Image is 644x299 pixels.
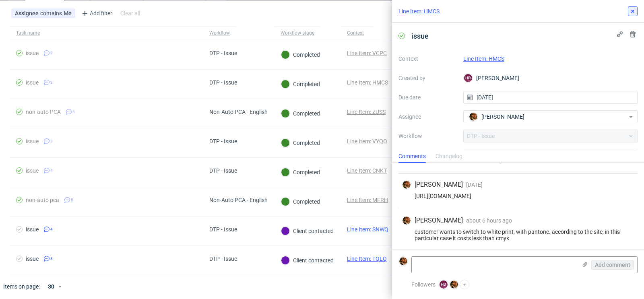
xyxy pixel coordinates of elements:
[3,283,40,291] span: Items on page:
[415,180,463,189] span: [PERSON_NAME]
[398,93,457,102] label: Due date
[209,138,237,144] div: DTP - Issue
[402,217,411,225] img: Matteo Corsico
[26,79,39,86] div: issue
[398,54,457,64] label: Context
[347,138,387,144] a: Line Item: VYQO
[50,50,53,56] span: 2
[460,280,469,289] button: +
[209,50,237,56] div: DTP - Issue
[347,197,388,203] a: Line Item: MFRH
[466,217,512,224] span: about 6 hours ago
[347,50,387,56] a: Line Item: VCPC
[469,113,477,121] img: Matteo Corsico
[26,167,39,174] div: issue
[281,50,320,59] div: Completed
[347,109,386,115] a: Line Item: ZUSS
[402,193,634,199] div: [URL][DOMAIN_NAME]
[15,10,40,16] span: Assignee
[281,256,334,265] div: Client contacted
[464,74,472,82] figcaption: HD
[347,79,388,86] a: Line Item: HMCS
[411,281,436,288] span: Followers
[399,257,407,265] img: Matteo Corsico
[26,50,39,56] div: issue
[463,72,638,85] div: [PERSON_NAME]
[71,197,73,203] span: 8
[281,30,314,36] div: Workflow stage
[209,256,237,262] div: DTP - Issue
[26,138,39,144] div: issue
[50,256,53,262] span: 8
[209,79,237,86] div: DTP - Issue
[408,29,432,43] span: issue
[347,226,388,233] a: Line Item: SNWQ
[43,281,58,292] div: 30
[26,226,39,233] div: issue
[398,73,457,83] label: Created by
[119,8,142,19] div: Clear all
[440,280,448,289] figcaption: HD
[398,7,440,15] a: Line Item: HMCS
[78,7,114,20] div: Add filter
[415,216,463,225] span: [PERSON_NAME]
[398,112,457,122] label: Assignee
[209,197,268,203] div: Non-Auto PCA - English
[281,109,320,118] div: Completed
[50,167,53,174] span: 4
[347,167,387,174] a: Line Item: CNKT
[402,181,411,189] img: Matteo Corsico
[402,229,634,241] div: customer wants to switch to white print, with pantone. according to the site, in this particular ...
[16,30,196,37] span: Task name
[209,30,230,36] div: Workflow
[466,181,483,188] span: [DATE]
[209,167,237,174] div: DTP - Issue
[450,280,458,289] img: Matteo Corsico
[209,226,237,233] div: DTP - Issue
[481,113,524,121] span: [PERSON_NAME]
[398,150,426,163] div: Comments
[281,80,320,89] div: Completed
[50,226,53,233] span: 4
[209,109,268,115] div: Non-Auto PCA - English
[72,109,75,115] span: 4
[281,138,320,147] div: Completed
[347,30,366,36] div: Context
[26,197,59,203] div: non-auto pca
[281,168,320,177] div: Completed
[64,10,72,16] div: Me
[40,10,64,16] span: contains
[26,256,39,262] div: issue
[463,56,504,62] a: Line Item: HMCS
[50,138,53,144] span: 3
[398,131,457,141] label: Workflow
[281,197,320,206] div: Completed
[281,227,334,235] div: Client contacted
[436,150,462,163] div: Changelog
[26,109,61,115] div: non-auto PCA
[347,256,387,262] a: Line Item: TQLQ
[50,79,53,86] span: 3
